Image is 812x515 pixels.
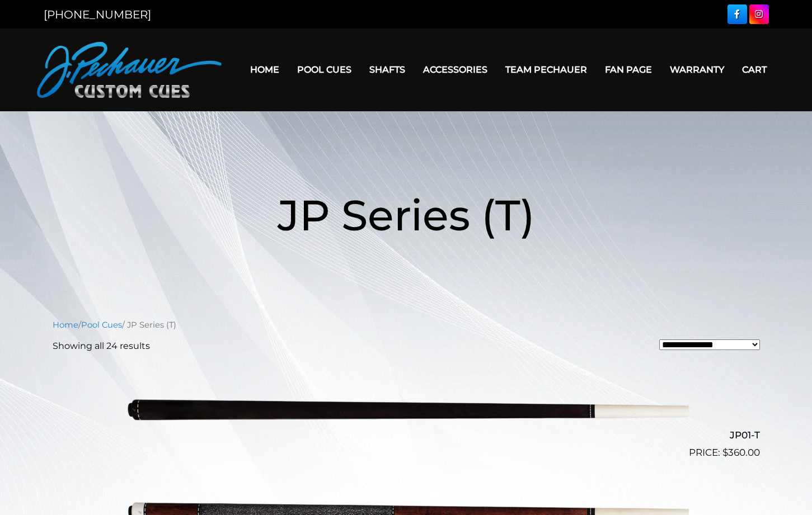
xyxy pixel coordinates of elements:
nav: Breadcrumb [53,319,760,331]
p: Showing all 24 results [53,339,150,353]
a: Cart [733,55,776,84]
bdi: 360.00 [722,447,760,458]
img: JP01-T [124,362,689,456]
a: JP01-T $360.00 [53,362,760,460]
a: Pool Cues [81,320,122,330]
span: $ [722,447,728,458]
a: Home [53,320,78,330]
a: Warranty [661,55,733,84]
a: Shafts [360,55,414,84]
select: Shop order [659,339,760,350]
a: Pool Cues [288,55,360,84]
a: Team Pechauer [496,55,596,84]
h2: JP01-T [53,425,760,446]
a: [PHONE_NUMBER] [44,8,151,21]
a: Home [241,55,288,84]
a: Fan Page [596,55,661,84]
img: Pechauer Custom Cues [37,42,222,98]
a: Accessories [414,55,496,84]
span: JP Series (T) [278,189,535,241]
